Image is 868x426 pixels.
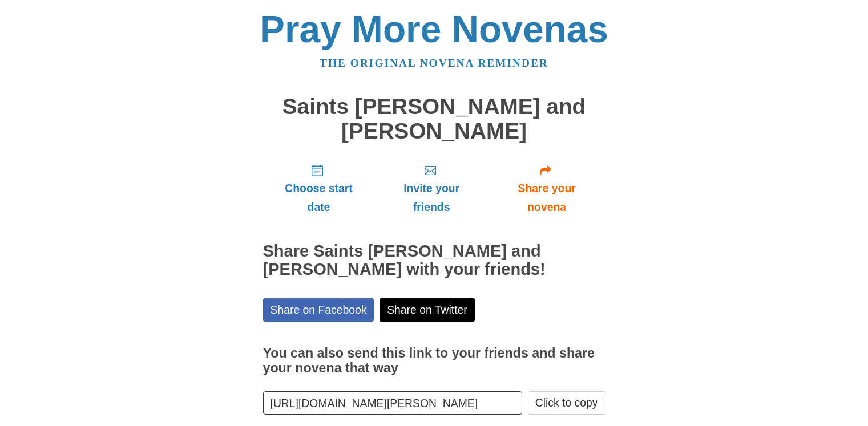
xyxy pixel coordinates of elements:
[274,179,364,217] span: Choose start date
[320,57,548,69] a: The original novena reminder
[263,155,375,222] a: Choose start date
[380,298,475,322] a: Share on Twitter
[260,8,608,50] a: Pray More Novenas
[374,155,488,222] a: Invite your friends
[263,242,605,279] h2: Share Saints [PERSON_NAME] and [PERSON_NAME] with your friends!
[263,95,605,143] h1: Saints [PERSON_NAME] and [PERSON_NAME]
[386,179,477,217] span: Invite your friends
[528,391,605,415] button: Click to copy
[263,298,374,322] a: Share on Facebook
[500,179,594,217] span: Share your novena
[488,155,605,222] a: Share your novena
[263,346,605,375] h3: You can also send this link to your friends and share your novena that way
